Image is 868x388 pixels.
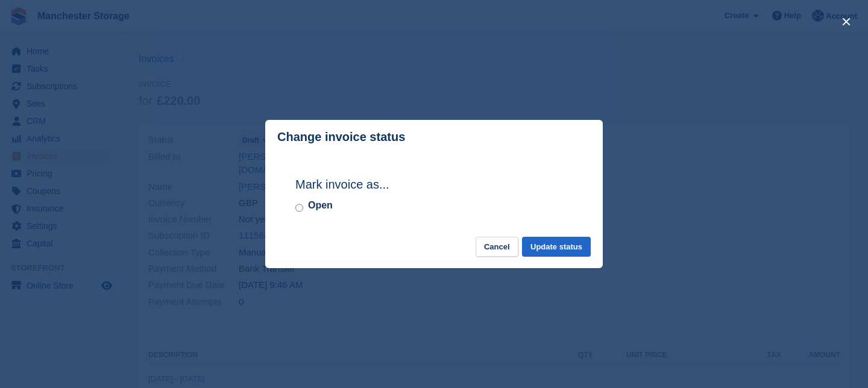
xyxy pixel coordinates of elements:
[476,237,518,257] button: Cancel
[837,12,856,31] button: close
[295,175,573,193] h2: Mark invoice as...
[522,237,591,257] button: Update status
[277,130,405,144] p: Change invoice status
[308,198,333,213] label: Open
